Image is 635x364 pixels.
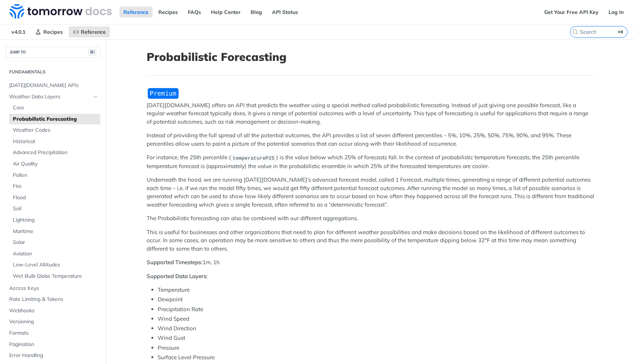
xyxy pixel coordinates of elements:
span: [DATE][DOMAIN_NAME] APIs [9,82,98,89]
a: Recipes [31,26,67,37]
button: JUMP TO⌘/ [6,47,100,58]
strong: Supported Timesteps: [147,259,202,266]
a: Fire [9,181,100,192]
span: Fire [13,183,98,190]
kbd: ⌘K [616,28,625,36]
svg: Search [572,29,578,35]
p: 1m, 1h [147,258,594,267]
span: Aviation [13,250,98,258]
img: Tomorrow.io Weather API Docs [10,4,112,19]
li: Wind Speed [158,315,594,323]
span: Wet Bulb Globe Temperature [13,273,98,280]
span: Advanced Precipitation [13,149,98,156]
button: Hide subpages for Weather Data Layers [93,94,98,100]
a: Versioning [6,316,100,327]
a: Low-Level Altitudes [9,259,100,270]
p: [DATE][DOMAIN_NAME] offers an API that predicts the weather using a special method called probabi... [147,101,594,126]
a: Formats [6,328,100,339]
span: Maritime [13,228,98,235]
span: Pagination [9,341,98,348]
span: Versioning [9,318,98,325]
p: For instance, the 25th percentile ( ) is the value below which 25% of forecasts fall. In the cont... [147,153,594,170]
h1: Probabilistic Forecasting [147,50,594,63]
span: v4.0.1 [7,26,29,37]
span: Core [13,104,98,112]
p: This is useful for businesses and other organizations that need to plan for different weather pos... [147,228,594,253]
p: Underneath the hood, we are running [DATE][DOMAIN_NAME]’s advanced forecast model, called 1 Forec... [147,176,594,209]
a: Pagination [6,339,100,350]
li: Precipitation Rate [158,305,594,314]
a: Error Handling [6,350,100,361]
a: Reference [119,7,153,18]
a: Access Keys [6,283,100,294]
span: ⌘/ [88,49,96,55]
span: Recipes [43,29,63,35]
li: Pressure [158,344,594,352]
span: Rate Limiting & Tokens [9,296,98,303]
a: FAQs [184,7,205,18]
span: Historical [13,138,98,145]
p: Instead of providing the full spread of all the potential outcomes, the API provides a list of se... [147,131,594,148]
span: Flood [13,194,98,201]
a: Weather Codes [9,125,100,136]
a: API Status [268,7,302,18]
a: Rate Limiting & Tokens [6,294,100,305]
span: Low-Level Altitudes [13,261,98,269]
span: Error Handling [9,352,98,359]
a: Log In [604,7,628,18]
strong: Supported Data Layers: [147,273,208,280]
a: Aviation [9,248,100,259]
span: Probabilistic Forecasting [13,116,98,123]
a: Flood [9,192,100,203]
a: Recipes [154,7,182,18]
span: Air Quality [13,160,98,168]
span: Webhooks [9,307,98,314]
p: The Probabilistic forecasting can also be combined with our different aggregations. [147,214,594,223]
a: Soil [9,203,100,214]
span: Pollen [13,172,98,179]
span: Soil [13,205,98,212]
li: Wind Gust [158,334,594,342]
span: Solar [13,239,98,246]
a: Probabilistic Forecasting [9,114,100,125]
span: Formats [9,330,98,337]
a: Core [9,102,100,113]
span: Reference [81,29,106,35]
li: Wind Direction [158,324,594,333]
a: Wet Bulb Globe Temperature [9,271,100,282]
li: Dewpoint [158,295,594,304]
a: Solar [9,237,100,248]
h2: Fundamentals [6,69,100,75]
a: Get Your Free API Key [540,7,603,18]
li: Surface Level Pressure [158,353,594,362]
a: Historical [9,136,100,147]
span: Access Keys [9,285,98,292]
a: Advanced Precipitation [9,147,100,158]
a: Webhooks [6,305,100,316]
a: Air Quality [9,159,100,170]
a: Help Center [207,7,245,18]
a: Pollen [9,170,100,181]
li: Temperature [158,286,594,294]
a: Lightning [9,215,100,226]
a: [DATE][DOMAIN_NAME] APIs [6,80,100,91]
a: Maritime [9,226,100,237]
span: Weather Codes [13,127,98,134]
a: Weather Data LayersHide subpages for Weather Data Layers [6,91,100,102]
span: temperatureP25 [233,155,274,161]
span: Weather Data Layers [9,93,91,101]
span: Lightning [13,216,98,224]
a: Reference [69,26,110,37]
a: Blog [247,7,266,18]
